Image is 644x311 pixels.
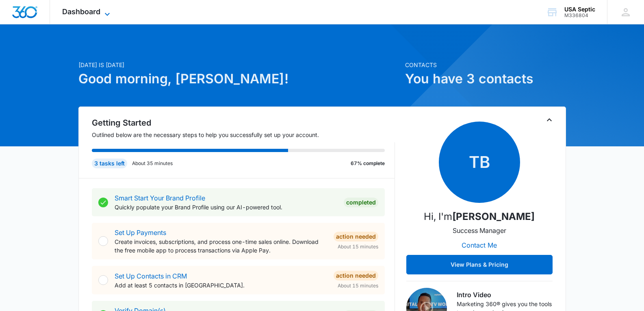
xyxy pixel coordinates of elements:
h1: You have 3 contacts [405,69,566,89]
h1: Good morning, [PERSON_NAME]! [78,69,400,89]
p: Quickly populate your Brand Profile using our AI-powered tool. [115,203,337,211]
a: Smart Start Your Brand Profile [115,194,205,202]
a: Set Up Contacts in CRM [115,272,187,280]
p: Outlined below are the necessary steps to help you successfully set up your account. [92,130,395,139]
div: Action Needed [334,232,378,241]
p: 67% complete [351,160,385,167]
p: [DATE] is [DATE] [78,61,400,69]
p: Success Manager [453,226,506,235]
span: TB [439,122,520,203]
div: 3 tasks left [92,159,127,168]
p: Contacts [405,61,566,69]
div: Completed [344,198,378,207]
span: About 15 minutes [338,282,378,289]
strong: [PERSON_NAME] [452,211,535,222]
button: Toggle Collapse [544,115,554,125]
h3: Intro Video [457,290,553,300]
div: Action Needed [334,271,378,281]
p: Hi, I'm [424,209,535,224]
button: View Plans & Pricing [406,255,553,274]
span: About 15 minutes [338,243,378,250]
p: Add at least 5 contacts in [GEOGRAPHIC_DATA]. [115,281,327,289]
a: Set Up Payments [115,228,166,237]
div: account id [564,13,595,18]
p: Create invoices, subscriptions, and process one-time sales online. Download the free mobile app t... [115,237,327,254]
p: About 35 minutes [132,160,173,167]
h2: Getting Started [92,117,395,129]
button: Contact Me [453,235,505,255]
span: Dashboard [62,7,100,16]
div: account name [564,6,595,13]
